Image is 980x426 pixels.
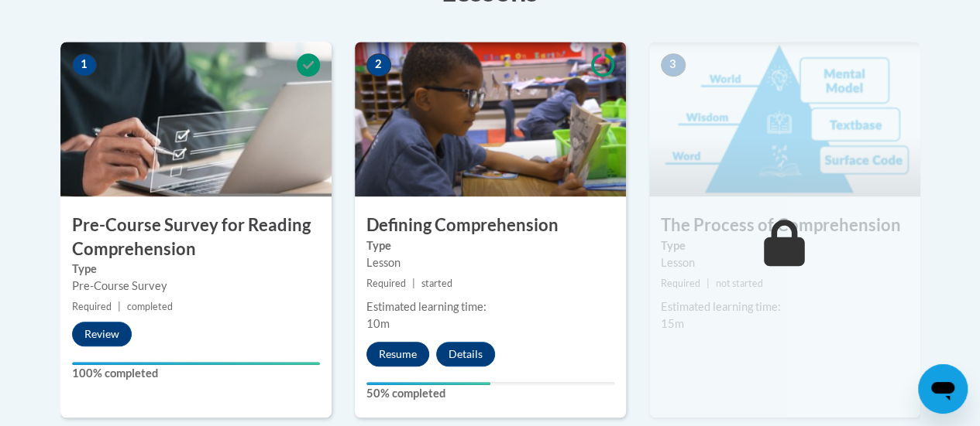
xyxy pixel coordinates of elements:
[60,213,332,261] h3: Pre-Course Survey for Reading Comprehension
[661,278,700,289] span: Required
[661,254,909,271] div: Lesson
[72,362,320,365] div: Your progress
[436,342,495,366] button: Details
[366,385,614,402] label: 50% completed
[649,213,920,237] h3: The Process of Comprehension
[118,301,121,312] span: |
[421,278,452,289] span: started
[707,278,710,289] span: |
[366,298,614,315] div: Estimated learning time:
[127,301,173,312] span: completed
[661,53,686,77] span: 3
[366,237,614,254] label: Type
[355,42,626,196] img: Course Image
[60,42,332,196] img: Course Image
[366,317,390,330] span: 10m
[72,301,112,312] span: Required
[366,53,391,77] span: 2
[918,364,968,414] iframe: Button to launch messaging window
[716,278,763,289] span: not started
[661,317,684,330] span: 15m
[412,278,415,289] span: |
[366,342,429,366] button: Resume
[72,53,97,77] span: 1
[366,382,490,385] div: Your progress
[355,213,626,237] h3: Defining Comprehension
[72,261,320,278] label: Type
[72,322,132,346] button: Review
[649,42,920,196] img: Course Image
[661,237,909,254] label: Type
[366,254,614,271] div: Lesson
[661,298,909,315] div: Estimated learning time:
[72,365,320,382] label: 100% completed
[366,278,406,289] span: Required
[72,278,320,295] div: Pre-Course Survey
